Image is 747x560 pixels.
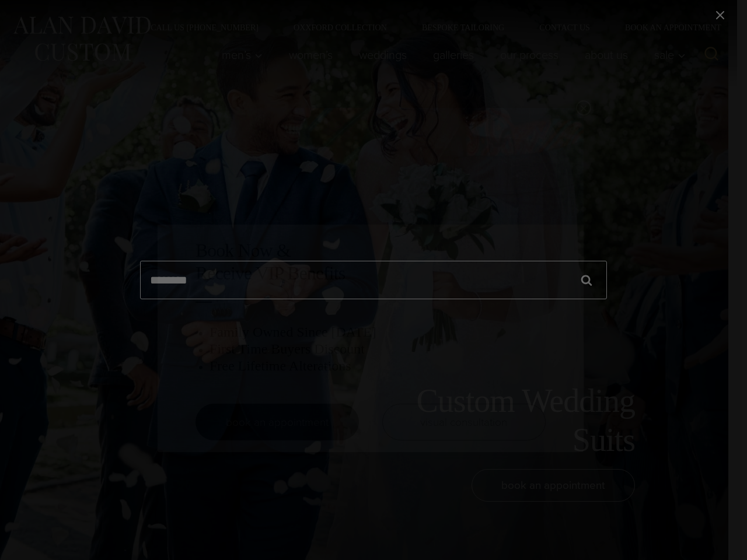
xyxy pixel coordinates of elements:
[210,324,546,341] h3: Family Owned Since [DATE]
[382,404,546,440] a: visual consultation
[196,404,359,440] a: book an appointment
[196,239,546,284] h2: Book Now & Receive VIP Benefits
[210,358,546,374] h3: Free Lifetime Alterations
[210,341,546,358] h3: First Time Buyers Discount
[576,100,591,116] button: Close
